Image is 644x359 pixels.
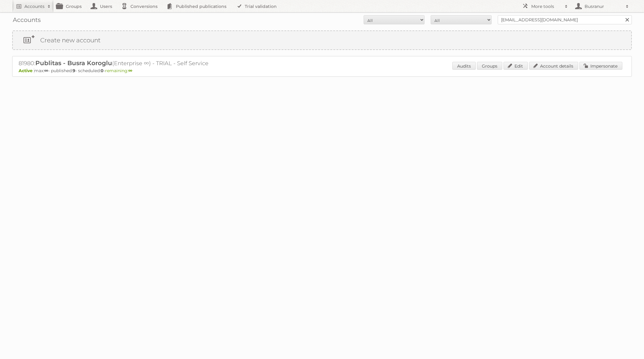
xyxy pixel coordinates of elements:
a: Impersonate [579,62,622,70]
span: Active [19,68,34,73]
strong: 9 [73,68,75,73]
strong: ∞ [128,68,132,73]
a: Create new account [13,31,631,49]
a: Groups [477,62,502,70]
h2: 81980: (Enterprise ∞) - TRIAL - Self Service [19,59,232,67]
a: Edit [503,62,528,70]
h2: Busranur [583,3,623,9]
p: max: - published: - scheduled: - [19,68,625,73]
strong: 0 [101,68,104,73]
a: Audits [452,62,476,70]
h2: Accounts [24,3,44,9]
a: Account details [529,62,578,70]
h2: More tools [531,3,562,9]
span: Publitas - Busra Koroglu [35,59,112,67]
strong: ∞ [44,68,48,73]
span: remaining: [105,68,132,73]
